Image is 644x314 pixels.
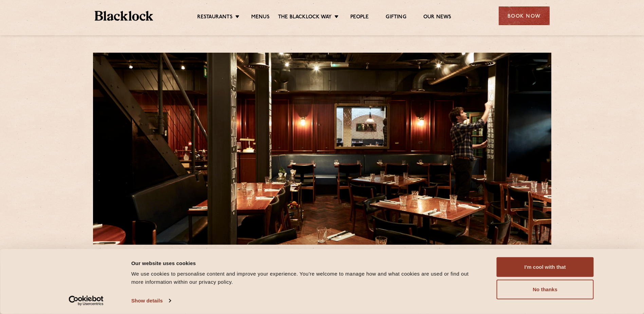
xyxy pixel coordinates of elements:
div: Our website uses cookies [131,259,481,267]
a: Gifting [386,14,406,21]
a: Usercentrics Cookiebot - opens in a new window [56,296,116,306]
button: I'm cool with that [497,257,594,277]
div: We use cookies to personalise content and improve your experience. You're welcome to manage how a... [131,270,481,286]
a: Restaurants [197,14,233,21]
a: The Blacklock Way [278,14,332,21]
a: People [350,14,369,21]
img: BL_Textured_Logo-footer-cropped.svg [95,11,153,21]
a: Show details [131,296,171,306]
a: Our News [423,14,452,21]
div: Book Now [499,6,550,25]
button: No thanks [497,280,594,299]
a: Menus [251,14,270,21]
